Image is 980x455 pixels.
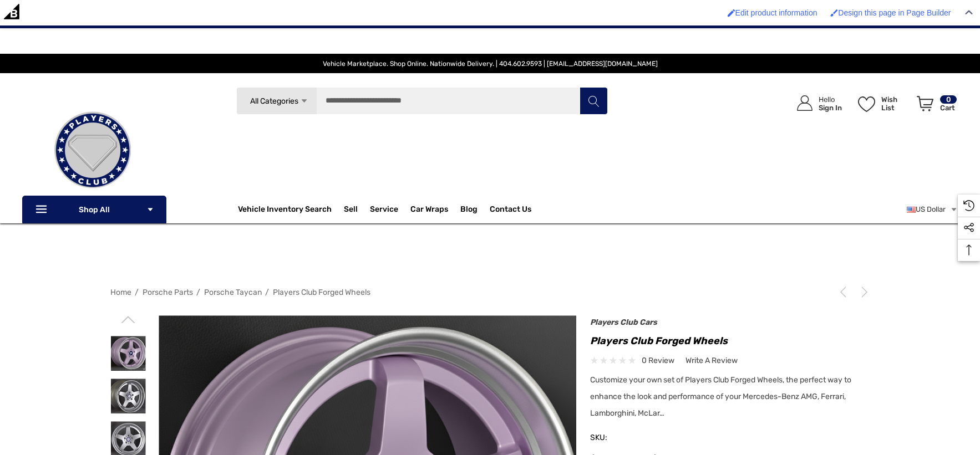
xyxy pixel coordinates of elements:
img: Players Club Forged Wheels [111,379,146,413]
span: All Categories [250,96,298,106]
img: Enabled brush for product edit [728,9,735,17]
a: Home [110,288,131,297]
a: Players Club Forged Wheels [273,288,370,297]
a: Enabled brush for page builder edit. Design this page in Page Builder [825,3,956,23]
p: 0 [940,95,957,104]
svg: Top [958,244,980,255]
a: All Categories Icon Arrow Down Icon Arrow Up [236,87,317,115]
a: Porsche Taycan [204,288,262,297]
a: Service [370,205,398,217]
svg: Review Your Cart [917,96,933,111]
p: Wish List [881,95,911,112]
a: Next [855,287,870,298]
a: Blog [460,205,478,217]
span: Write a Review [686,356,738,366]
button: Search [580,87,607,115]
img: Close Admin Bar [965,10,973,15]
a: Sell [344,198,370,221]
svg: Social Media [963,222,974,233]
a: Porsche Parts [143,288,193,297]
a: USD [907,198,958,221]
span: Sell [344,205,358,217]
img: Players Club | Cars For Sale [37,95,148,206]
svg: Icon Arrow Down [300,97,308,105]
a: Write a Review [686,354,738,367]
a: Players Club Cars [590,318,657,327]
a: Previous [837,287,853,298]
a: Wish List Wish List [853,84,912,122]
span: Vehicle Marketplace. Shop Online. Nationwide Delivery. | 404.602.9593 | [EMAIL_ADDRESS][DOMAIN_NAME] [323,60,658,68]
img: Players Club Forged Wheels | Lamborghini Huracan & McLaren 720S | 20x9" ET25/21x12" ET35 | Michel... [111,336,146,371]
svg: Icon Arrow Down [146,206,154,213]
a: Sign in [784,84,847,122]
nav: Breadcrumb [110,283,870,302]
a: Cart with 0 items [912,84,958,127]
svg: Recently Viewed [963,200,974,211]
svg: Go to slide 4 of 4 [121,313,135,326]
span: Edit product information [735,8,817,17]
span: Car Wraps [410,205,448,217]
span: Design this page in Page Builder [838,8,951,17]
a: Enabled brush for product edit Edit product information [722,3,823,23]
svg: Icon User Account [797,95,813,111]
p: Shop All [22,196,166,223]
a: Contact Us [490,205,531,217]
a: Car Wraps [410,198,460,221]
svg: Wish List [858,96,875,112]
img: Enabled brush for page builder edit. [830,9,838,17]
span: Customize your own set of Players Club Forged Wheels, the perfect way to enhance the look and per... [590,375,851,418]
p: Hello [819,95,842,104]
svg: Icon Line [34,203,51,216]
h1: Players Club Forged Wheels [590,332,870,350]
span: 0 review [642,354,674,367]
span: SKU: [590,430,646,446]
p: Cart [940,104,957,112]
p: Sign In [819,104,842,112]
a: Vehicle Inventory Search [238,205,332,217]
